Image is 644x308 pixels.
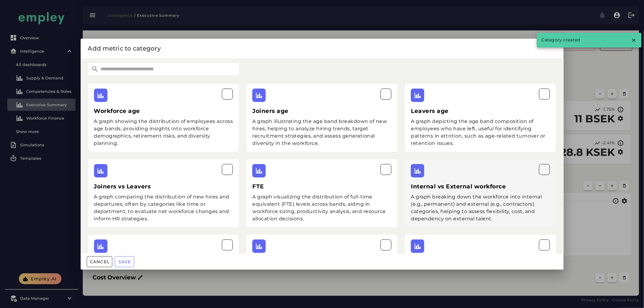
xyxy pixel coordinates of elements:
div: Category created [537,33,629,47]
div: A graph showing the distribution of employees across age bands, providing insights into workforce... [94,118,233,147]
div: A graph visualizing the distribution of full-time equivalent (FTE) levels across bands, aiding in... [252,193,391,222]
button: Cancel [87,256,113,267]
h3: Internal vs External workforce [411,182,550,191]
div: A graph comparing the distribution of new hires and departures, often by categories like time or ... [94,193,233,222]
div: A graph illustrating the age band breakdown of new hires, helping to analyze hiring trends, targe... [252,118,391,147]
button: Save [115,256,134,267]
span: Save [118,259,131,264]
h3: Workforce age [94,107,233,115]
div: Add metric to category [88,44,556,53]
h3: Joiners vs Leavers [94,182,233,191]
h3: FTE [252,182,391,191]
h3: Leavers age [411,107,550,115]
h3: Joiners age [252,107,391,115]
div: A graph breaking down the workforce into internal (e.g., permanent) and external (e.g., contracto... [411,193,550,222]
span: Cancel [89,259,110,264]
div: A graph depicting the age band composition of employees who have left, useful for identifying pat... [411,118,550,147]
